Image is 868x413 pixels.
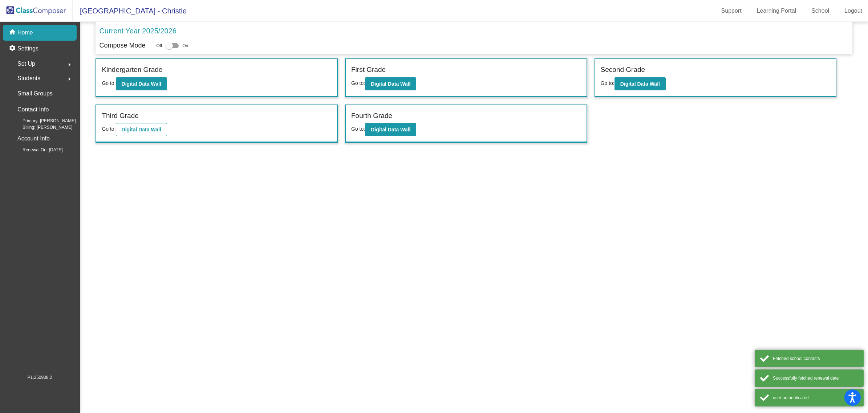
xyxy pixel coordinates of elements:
b: Digital Data Wall [620,81,660,87]
label: First Grade [351,65,386,75]
p: Small Groups [17,89,53,99]
div: Fetched school contacts [773,355,858,362]
button: Digital Data Wall [365,123,416,136]
a: School [806,5,835,17]
label: Kindergarten Grade [102,65,162,75]
p: Contact Info [17,105,49,115]
mat-icon: arrow_right [65,75,74,83]
span: Set Up [17,59,35,69]
p: Current Year 2025/2026 [99,25,176,36]
mat-icon: settings [9,44,17,53]
b: Digital Data Wall [122,81,161,87]
p: Settings [17,44,38,53]
label: Second Grade [601,65,645,75]
button: Digital Data Wall [116,123,167,136]
span: Off [156,42,162,49]
p: Account Info [17,134,50,144]
mat-icon: arrow_right [65,60,74,69]
a: Logout [839,5,868,17]
div: Successfully fetched renewal date [773,375,858,381]
label: Third Grade [102,111,138,121]
span: On [182,42,188,49]
b: Digital Data Wall [122,127,161,132]
span: Go to: [601,80,615,86]
p: Home [17,28,33,37]
button: Digital Data Wall [615,77,666,90]
button: Digital Data Wall [365,77,416,90]
label: Fourth Grade [351,111,392,121]
b: Digital Data Wall [371,127,410,132]
b: Digital Data Wall [371,81,410,87]
span: Go to: [102,80,115,86]
span: Go to: [102,126,115,132]
a: Learning Portal [751,5,802,17]
span: Students [17,73,40,83]
mat-icon: home [9,28,17,37]
a: Support [715,5,747,17]
span: Renewal On: [DATE] [11,147,62,153]
p: Compose Mode [99,41,145,50]
span: Go to: [351,80,365,86]
button: Digital Data Wall [116,77,167,90]
span: Billing: [PERSON_NAME] [11,124,72,131]
span: Primary: [PERSON_NAME] [11,118,76,124]
span: [GEOGRAPHIC_DATA] - Christie [73,5,187,17]
span: Go to: [351,126,365,132]
div: user authenticated [773,394,858,401]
